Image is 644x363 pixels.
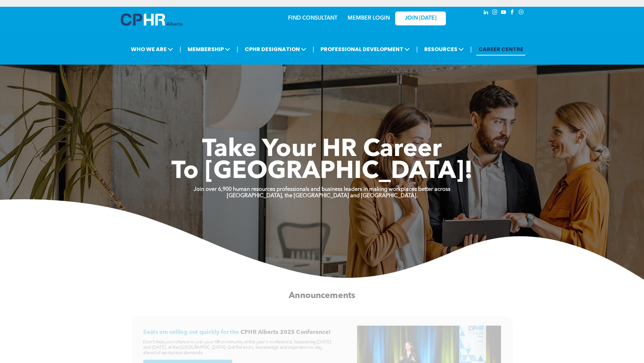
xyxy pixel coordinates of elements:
a: FIND CONSULTANT [288,16,337,21]
span: To [GEOGRAPHIC_DATA]! [171,160,473,184]
strong: Join over 6,900 human resources professionals and business leaders in making workplaces better ac... [194,187,450,192]
li: | [237,42,238,56]
li: | [470,42,472,56]
span: PROFESSIONAL DEVELOPMENT [318,43,412,55]
a: facebook [509,8,516,18]
a: MEMBER LOGIN [348,16,390,21]
a: CAREER CENTRE [476,43,525,55]
a: linkedin [482,8,490,18]
a: JOIN [DATE] [395,12,446,25]
strong: [GEOGRAPHIC_DATA], the [GEOGRAPHIC_DATA] and [GEOGRAPHIC_DATA]. [227,193,418,199]
span: Don't miss your chance to join your HR community at this year's conference, happening [DATE] and ... [143,340,331,355]
a: Social network [518,8,525,18]
span: CPHR DESIGNATION [243,43,308,55]
span: WHO WE ARE [129,43,175,55]
li: | [416,42,418,56]
span: MEMBERSHIP [186,43,232,55]
span: JOIN [DATE] [405,15,436,22]
img: A blue and white logo for cp alberta [121,14,182,26]
span: Take Your HR Career [202,138,442,162]
a: instagram [491,8,499,18]
li: | [313,42,314,56]
span: CPHR Alberta 2025 Conference! [240,330,331,335]
li: | [180,42,181,56]
span: Seats are selling out quickly for the [143,330,239,335]
a: youtube [500,8,507,18]
span: Announcements [289,291,355,300]
span: RESOURCES [422,43,466,55]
